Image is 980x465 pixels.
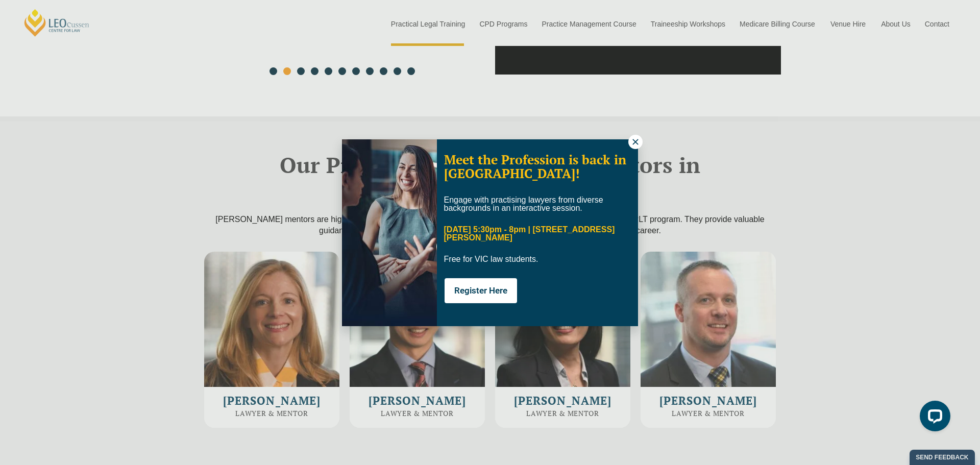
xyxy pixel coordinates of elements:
span: [DATE] 5:30pm - 8pm | [STREET_ADDRESS][PERSON_NAME] [444,225,615,242]
img: Soph-popup.JPG [342,139,437,326]
iframe: LiveChat chat widget [912,397,954,439]
span: Free for VIC law students. [444,255,538,263]
button: Register Here [445,278,517,303]
span: Meet the Profession is back in [GEOGRAPHIC_DATA]! [444,151,626,182]
span: Engage with practising lawyers from diverse backgrounds in an interactive session. [444,195,603,212]
button: Close [628,135,643,149]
